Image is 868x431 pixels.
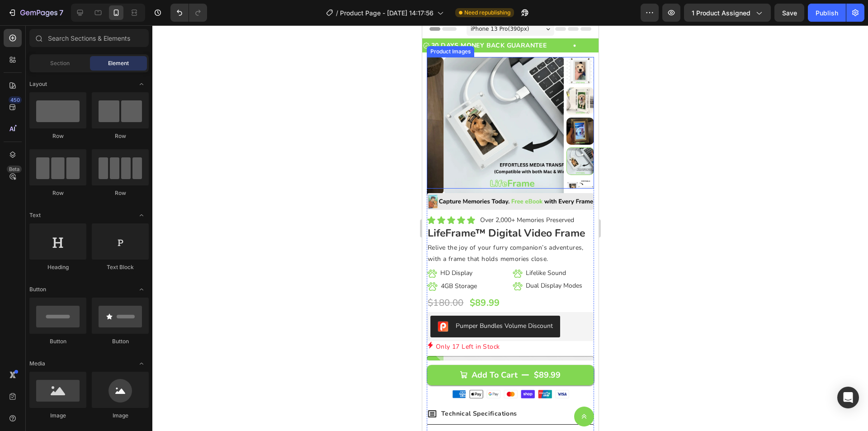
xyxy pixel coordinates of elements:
[29,80,47,88] span: Layout
[15,296,26,307] img: CIumv63twf4CEAE=.png
[58,190,152,199] p: Over 2,000+ Memories Preserved
[5,269,47,287] div: $180.00
[111,344,139,356] div: $89.99
[134,356,149,371] span: Toggle open
[92,337,149,346] div: Button
[134,77,149,91] span: Toggle open
[92,132,149,140] div: Row
[29,337,86,346] div: Button
[50,59,70,67] span: Section
[684,4,771,22] button: 1 product assigned
[464,9,510,17] span: Need republishing
[5,340,172,360] button: Add To Cart
[336,8,338,18] span: /
[29,285,46,294] span: Button
[5,200,172,216] h1: LifeFrame™ Digital Video Frame
[4,4,67,22] button: 7
[29,132,86,140] div: Row
[8,290,138,312] button: Pumper Bundles Volume Discount
[59,7,63,18] p: 7
[5,168,172,185] img: gempages_583350358114304664-17f3a557-b947-4baa-8412-516ef4310105.png
[30,365,147,374] img: gempages_583350358114304664-3fd721f2-9258-4bce-a506-7845ee3b87cb.png
[18,244,50,252] p: HD Display
[134,282,149,297] span: Toggle open
[837,387,859,408] div: Open Intercom Messenger
[92,263,149,271] div: Text Block
[14,316,77,327] p: Only 17 Left in Stock
[29,263,86,271] div: Heading
[134,208,149,223] span: Toggle open
[692,8,750,18] span: 1 product assigned
[92,189,149,197] div: Row
[5,217,171,239] p: Relive the joy of your furry companion’s adventures, with a frame that holds memories close.
[92,412,149,420] div: Image
[152,381,172,401] button: <p>Button</p>
[808,4,846,22] button: Publish
[29,412,86,420] div: Image
[774,4,804,22] button: Save
[170,4,207,22] div: Undo/Redo
[782,9,797,17] span: Save
[29,360,45,368] span: Media
[9,14,124,26] p: 30 DAYS MONEY BACK GUARANTEE
[49,345,95,355] div: Add To Cart
[29,211,41,219] span: Text
[33,296,131,305] div: Pumper Bundles Volume Discount
[340,8,434,18] span: Product Page - [DATE] 14:17:56
[104,244,144,252] p: Lifelike Sound
[104,256,160,265] p: Dual Display Modes
[9,96,22,104] div: 450
[422,25,599,431] iframe: Design area
[29,29,149,47] input: Search Sections & Elements
[19,257,55,265] p: 4GB Storage
[6,22,50,30] div: Product Images
[47,269,172,287] div: $89.99
[29,189,86,197] div: Row
[108,59,129,67] span: Element
[7,166,22,173] div: Beta
[816,8,838,18] div: Publish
